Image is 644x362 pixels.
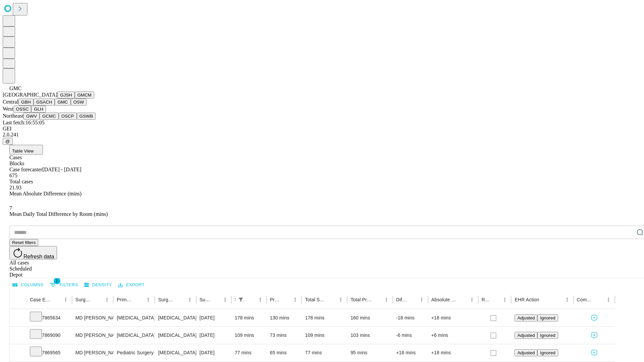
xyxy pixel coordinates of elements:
div: Surgery Date [200,297,210,302]
button: Sort [491,295,500,304]
span: Table View [12,148,34,154]
div: 73 mins [270,327,299,344]
button: Expand [13,330,23,342]
span: [DATE] - [DATE] [42,167,81,172]
span: Ignored [540,350,555,355]
button: Ignored [537,349,558,356]
div: 109 mins [235,327,263,344]
div: 103 mins [351,327,389,344]
div: Difference [396,297,407,302]
button: Sort [594,295,604,304]
button: Sort [176,295,185,304]
div: 77 mins [305,344,344,361]
div: Total Predicted Duration [351,297,372,302]
button: Sort [327,295,336,304]
div: [MEDICAL_DATA] [117,327,151,344]
span: @ [5,139,10,144]
button: Sort [372,295,382,304]
button: GCMC [40,113,59,120]
button: Sort [134,295,144,304]
button: Ignored [537,332,558,339]
button: Adjusted [515,314,537,321]
button: Sort [52,295,61,304]
div: 178 mins [235,309,263,326]
div: MD [PERSON_NAME] [75,327,110,344]
span: Refresh data [23,254,54,259]
span: Northeast [3,113,23,119]
div: 7865634 [30,309,69,326]
div: EHR Action [515,297,539,302]
button: Select columns [11,280,45,290]
div: 77 mins [235,344,263,361]
button: Menu [500,295,509,304]
div: [DATE] [200,344,228,361]
div: [DATE] [200,327,228,344]
button: Menu [102,295,112,304]
button: Show filters [236,295,246,304]
div: 109 mins [305,327,344,344]
span: West [3,106,13,112]
button: GMC [55,99,70,106]
div: -6 mins [396,327,425,344]
div: Pediatric Surgery [117,344,151,361]
div: +18 mins [431,344,475,361]
button: Sort [281,295,290,304]
span: Adjusted [517,350,535,355]
button: GWV [23,113,40,120]
button: GBH [18,99,34,106]
div: +18 mins [431,309,475,326]
div: [MEDICAL_DATA] [117,309,151,326]
div: Case Epic Id [30,297,51,302]
button: Reset filters [9,239,38,246]
span: Ignored [540,315,555,320]
div: 95 mins [351,344,389,361]
button: Menu [185,295,195,304]
button: OSSC [13,106,32,113]
div: Scheduled In Room Duration [235,297,235,302]
button: Adjusted [515,349,537,356]
span: 7 [9,205,12,211]
div: 7869565 [30,344,69,361]
div: Predicted In Room Duration [270,297,281,302]
button: Menu [220,295,230,304]
button: Menu [382,295,391,304]
span: 1 [54,278,60,284]
div: +6 mins [431,327,475,344]
div: -18 mins [396,309,425,326]
div: [DATE] [200,309,228,326]
div: Total Scheduled Duration [305,297,326,302]
span: Reset filters [12,240,36,245]
div: Absolute Difference [431,297,457,302]
button: GJSH [57,92,75,99]
div: [MEDICAL_DATA] SKIN AND [MEDICAL_DATA] [158,327,193,344]
button: Expand [13,347,23,359]
button: Menu [336,295,345,304]
span: Total cases [9,179,33,184]
span: Adjusted [517,333,535,338]
button: Density [83,280,114,290]
div: [MEDICAL_DATA] [158,309,193,326]
button: Menu [604,295,613,304]
span: Adjusted [517,315,535,320]
span: [GEOGRAPHIC_DATA] [3,92,57,98]
div: Surgery Name [158,297,175,302]
div: 2.0.241 [3,132,641,138]
span: Mean Absolute Difference (mins) [9,191,82,196]
button: GLH [31,106,46,113]
button: Sort [458,295,467,304]
button: GSACH [34,99,55,106]
div: 1 active filter [236,295,246,304]
button: Table View [9,145,43,155]
div: Primary Service [117,297,133,302]
button: Menu [562,295,572,304]
button: Menu [144,295,153,304]
button: Menu [61,295,70,304]
button: Refresh data [9,246,57,259]
div: Comments [577,297,594,302]
button: OSW [71,99,87,106]
button: Menu [290,295,300,304]
div: MD [PERSON_NAME] [75,309,110,326]
div: 160 mins [351,309,389,326]
span: Ignored [540,333,555,338]
div: [MEDICAL_DATA] SKIN AND [MEDICAL_DATA] [158,344,193,361]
